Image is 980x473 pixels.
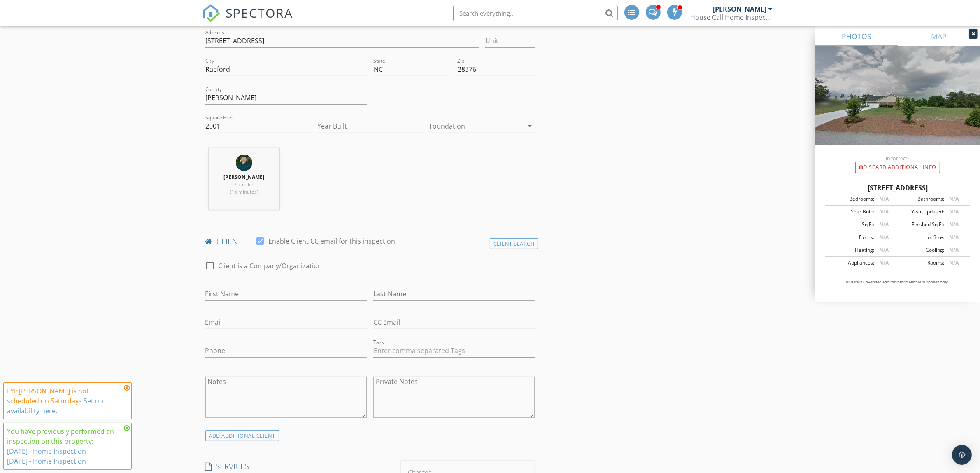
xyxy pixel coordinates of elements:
[828,234,874,241] div: Floors:
[898,234,944,241] div: Lot Size:
[855,162,940,173] div: Discard Additional info
[205,236,535,247] h4: client
[815,46,980,165] img: streetview
[825,183,970,193] div: [STREET_ADDRESS]
[949,221,959,228] span: N/A
[219,262,322,270] label: Client is a Company/Organization
[234,181,254,188] span: 7.7 miles
[898,195,944,203] div: Bathrooms:
[949,234,959,241] span: N/A
[205,430,279,441] div: ADD ADDITIONAL client
[949,208,959,215] span: N/A
[879,208,889,215] span: N/A
[828,246,874,254] div: Heating:
[949,195,959,202] span: N/A
[815,155,980,162] div: Incorrect?
[202,11,293,28] a: SPECTORA
[879,246,889,253] span: N/A
[525,121,535,131] i: arrow_drop_down
[230,188,258,195] span: (16 minutes)
[453,5,618,21] input: Search everything...
[713,5,767,13] div: [PERSON_NAME]
[898,26,980,46] a: MAP
[879,221,889,228] span: N/A
[828,221,874,228] div: Sq Ft:
[205,461,395,472] h4: SERVICES
[949,246,959,253] span: N/A
[828,208,874,215] div: Year Built:
[815,26,898,46] a: PHOTOS
[879,195,889,202] span: N/A
[879,234,889,241] span: N/A
[949,259,959,266] span: N/A
[898,208,944,215] div: Year Updated:
[223,173,264,180] strong: [PERSON_NAME]
[7,447,86,456] a: [DATE] - Home Inspection
[490,238,538,249] div: Client Search
[879,259,889,266] span: N/A
[7,386,121,416] div: FYI: [PERSON_NAME] is not scheduled on Saturdays.
[898,259,944,267] div: Rooms:
[7,426,121,466] div: You have previously performed an inspection on this property:
[828,259,874,267] div: Appliances:
[828,195,874,203] div: Bedrooms:
[7,457,86,466] a: [DATE] - Home Inspection
[691,13,773,21] div: House Call Home Inspection
[236,155,252,171] img: mooreheadshots13_2.jpg
[269,237,396,245] label: Enable Client CC email for this inspection
[898,221,944,228] div: Finished Sq Ft:
[825,279,970,285] p: All data is unverified and for informational purposes only.
[202,4,220,22] img: The Best Home Inspection Software - Spectora
[898,246,944,254] div: Cooling:
[226,4,293,21] span: SPECTORA
[952,445,972,465] div: Open Intercom Messenger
